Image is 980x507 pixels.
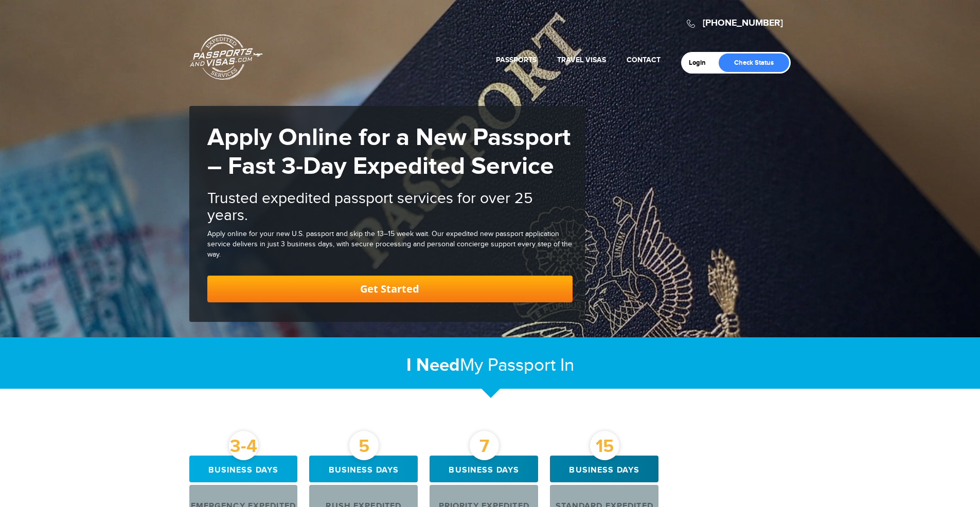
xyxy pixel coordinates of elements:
[349,431,379,460] div: 5
[189,456,298,482] div: Business days
[557,56,606,64] a: Travel Visas
[207,190,573,224] h2: Trusted expedited passport services for over 25 years.
[590,431,619,460] div: 15
[430,456,538,482] div: Business days
[309,456,418,482] div: Business days
[689,59,713,67] a: Login
[189,354,791,376] h2: My
[496,56,537,64] a: Passports
[406,354,460,376] strong: I Need
[703,17,783,29] a: [PHONE_NUMBER]
[207,276,573,302] a: Get Started
[190,34,263,80] a: Passports & [DOMAIN_NAME]
[488,355,574,376] span: Passport In
[470,431,499,460] div: 7
[627,56,661,64] a: Contact
[229,431,258,460] div: 3-4
[207,229,573,260] div: Apply online for your new U.S. passport and skip the 13–15 week wait. Our expedited new passport ...
[207,123,571,182] strong: Apply Online for a New Passport – Fast 3-Day Expedited Service
[719,53,789,72] a: Check Status
[550,456,658,482] div: Business days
